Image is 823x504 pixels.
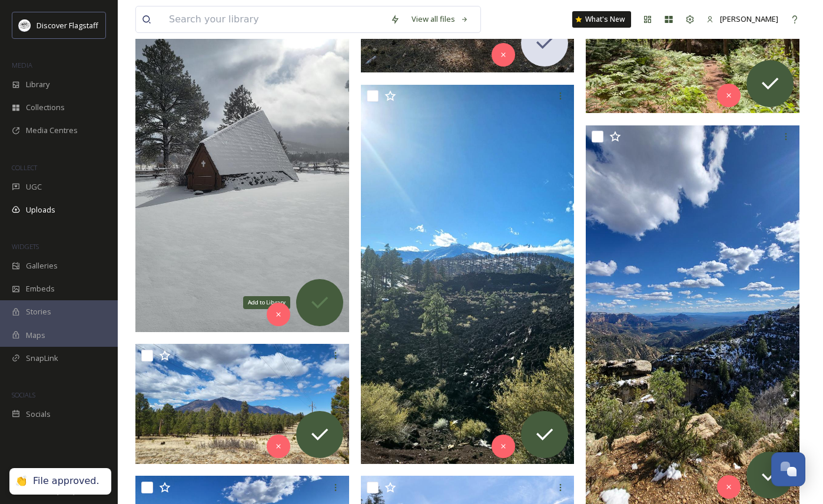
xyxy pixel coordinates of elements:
[33,475,99,488] div: File approved.
[26,330,45,341] span: Maps
[26,306,51,317] span: Stories
[701,8,784,31] a: [PERSON_NAME]
[26,79,49,90] span: Library
[26,181,42,193] span: UGC
[163,6,384,32] input: Search your library
[771,452,805,486] button: Open Chat
[36,20,98,31] span: Discover Flagstaff
[572,11,631,28] a: What's New
[720,14,778,24] span: [PERSON_NAME]
[243,296,290,309] div: Add to Library
[15,475,27,488] div: 👏
[26,283,55,294] span: Embeds
[12,163,37,172] span: COLLECT
[26,260,58,271] span: Galleries
[26,353,58,364] span: SnapLink
[135,344,349,464] img: ext_1758232519.944556_izabel.madaleno@flagstaffaz.gov-20250323_133044.jpg
[26,125,78,136] span: Media Centres
[12,242,39,251] span: WIDGETS
[12,390,35,399] span: SOCIALS
[12,61,32,69] span: MEDIA
[26,204,55,215] span: Uploads
[26,409,51,420] span: Socials
[19,19,31,31] img: Untitled%20design%20(1).png
[406,8,474,31] a: View all files
[361,85,575,465] img: ext_1758232516.766301_izabel.madaleno@flagstaffaz.gov-20241020_151112.jpg
[26,102,65,113] span: Collections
